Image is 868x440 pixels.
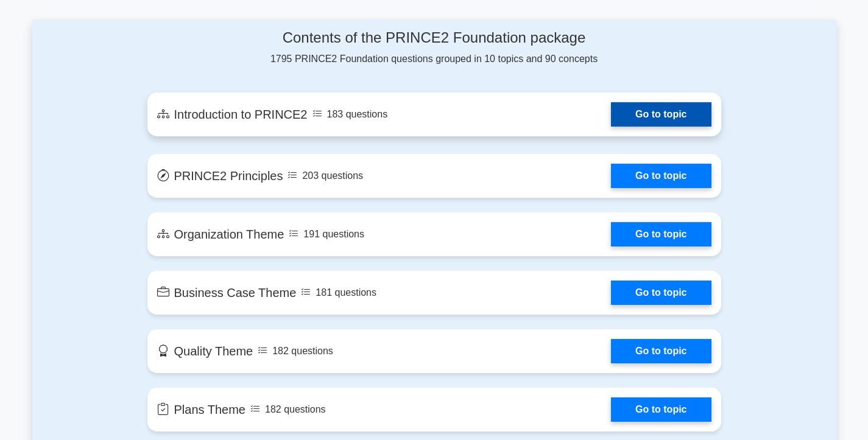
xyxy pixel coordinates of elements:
a: Go to topic [611,222,711,246]
a: Go to topic [611,339,711,363]
h4: Contents of the PRINCE2 Foundation package [147,29,721,47]
a: Go to topic [611,397,711,422]
a: Go to topic [611,281,711,305]
a: Go to topic [611,102,711,127]
div: 1795 PRINCE2 Foundation questions grouped in 10 topics and 90 concepts [147,29,721,66]
a: Go to topic [611,164,711,188]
